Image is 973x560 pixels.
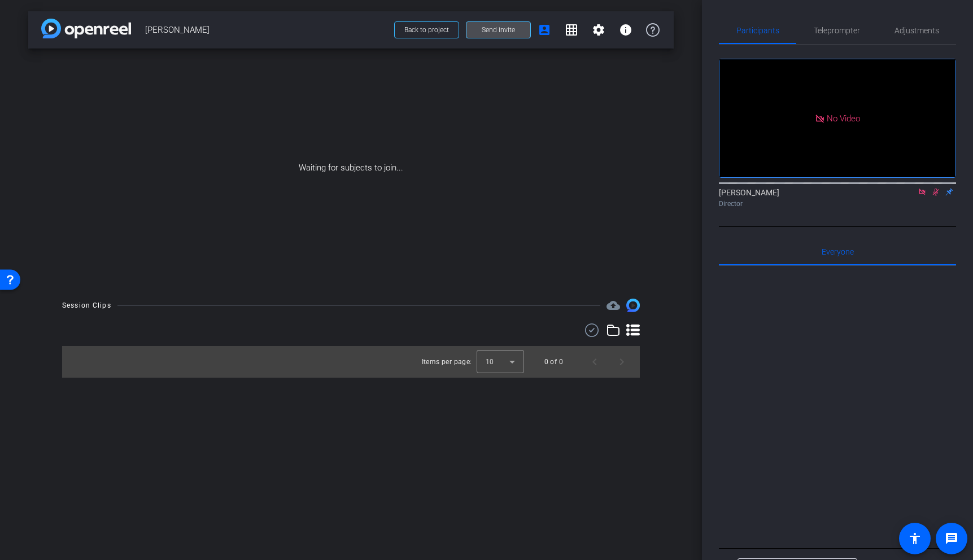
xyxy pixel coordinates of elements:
[608,348,635,375] button: Next page
[394,21,459,38] button: Back to project
[822,248,854,256] span: Everyone
[581,348,608,375] button: Previous page
[592,23,605,37] mat-icon: settings
[719,187,956,209] div: [PERSON_NAME]
[145,19,387,41] span: [PERSON_NAME]
[28,49,674,287] div: Waiting for subjects to join...
[619,23,632,37] mat-icon: info
[908,532,922,545] mat-icon: accessibility
[565,23,578,37] mat-icon: grid_on
[626,299,640,312] img: Session clips
[814,27,860,34] span: Teleprompter
[719,199,956,209] div: Director
[62,300,111,311] div: Session Clips
[607,299,620,312] span: Destinations for your clips
[41,19,131,38] img: app-logo
[945,532,958,545] mat-icon: message
[482,25,515,34] span: Send invite
[544,356,563,368] div: 0 of 0
[538,23,551,37] mat-icon: account_box
[895,27,939,34] span: Adjustments
[404,26,449,34] span: Back to project
[736,27,779,34] span: Participants
[466,21,531,38] button: Send invite
[422,356,472,368] div: Items per page:
[607,299,620,312] mat-icon: cloud_upload
[827,113,860,123] span: No Video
